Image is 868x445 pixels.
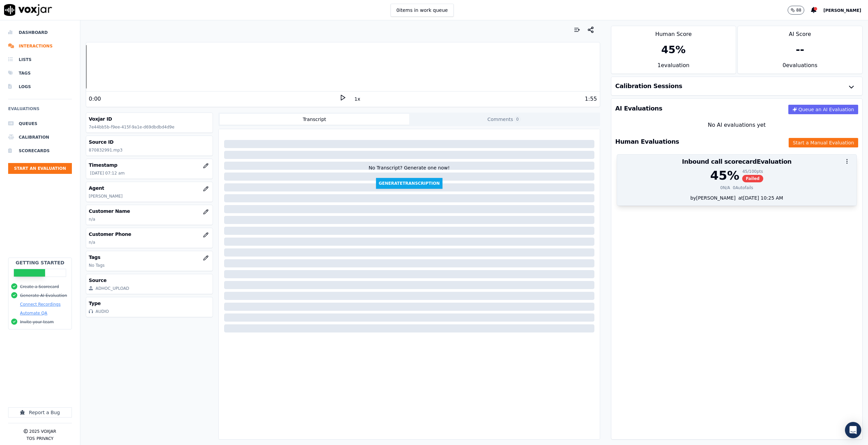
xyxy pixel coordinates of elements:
button: GenerateTranscription [376,178,442,189]
h3: Tags [89,254,210,261]
a: Calibration [8,130,72,144]
div: 1:55 [585,95,597,103]
span: [PERSON_NAME] [823,8,861,13]
div: ADHOC_UPLOAD [96,286,129,291]
h3: Customer Phone [89,231,210,238]
a: Tags [8,66,72,80]
h2: Getting Started [16,259,64,266]
h3: Source [89,277,210,284]
span: 0 [514,116,520,122]
a: Scorecards [8,144,72,158]
div: 0 N/A [720,185,730,190]
h3: Agent [89,185,210,191]
button: [PERSON_NAME] [823,6,868,14]
div: Open Intercom Messenger [845,422,861,438]
button: Privacy [37,436,54,441]
a: Lists [8,53,72,66]
button: Queue an AI Evaluation [788,105,858,114]
button: Start a Manual Evaluation [789,138,858,147]
h3: Timestamp [89,162,210,168]
div: No AI evaluations yet [617,121,857,129]
div: No Transcript? Generate one now! [369,164,450,178]
button: Generate AI Evaluation [20,293,67,298]
button: TOS [26,436,35,441]
h3: Customer Name [89,208,210,215]
p: No Tags [89,263,210,268]
h3: AI Evaluations [615,105,663,112]
button: 1x [353,94,361,104]
div: AUDIO [96,309,109,314]
div: 45 % [661,44,686,56]
button: 0items in work queue [391,4,454,17]
button: Comments [409,114,599,125]
h3: Voxjar ID [89,116,210,122]
button: Create a Scorecard [20,284,59,289]
button: 88 [788,6,804,15]
p: n/a [89,240,210,245]
button: Invite your team [20,319,54,325]
div: 45 / 100 pts [742,169,764,174]
p: [PERSON_NAME] [89,194,210,199]
button: Report a Bug [8,407,72,418]
h3: Type [89,300,210,307]
h3: Source ID [89,139,210,145]
a: Dashboard [8,26,72,39]
button: 88 [788,6,811,15]
span: Failed [742,175,764,182]
h3: Human Evaluations [615,139,679,145]
a: Interactions [8,39,72,53]
h3: Calibration Sessions [615,83,683,89]
p: 7e44bb5b-f9ee-415f-9a1e-d69dbdbd4d9e [89,124,210,130]
button: Transcript [220,114,409,125]
p: 2025 Voxjar [29,429,56,434]
a: Queues [8,117,72,130]
p: n/a [89,217,210,222]
p: 870832991.mp3 [89,147,210,153]
div: at [DATE] 10:25 AM [735,195,783,201]
div: AI Score [738,26,862,38]
div: by [PERSON_NAME] [617,195,856,205]
div: Human Score [611,26,736,38]
div: 0 Autofails [733,185,753,190]
a: Logs [8,80,72,94]
div: 0:00 [89,95,101,103]
div: 0 evaluation s [738,61,862,74]
button: Start an Evaluation [8,163,72,174]
button: Connect Recordings [20,302,61,307]
button: Automate QA [20,310,47,316]
p: [DATE] 07:12 am [90,170,210,176]
div: 1 evaluation [611,61,736,74]
h6: Evaluations [8,105,72,117]
div: 45 % [710,169,739,182]
p: 88 [796,7,801,13]
img: voxjar logo [4,4,52,16]
div: -- [796,44,804,56]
